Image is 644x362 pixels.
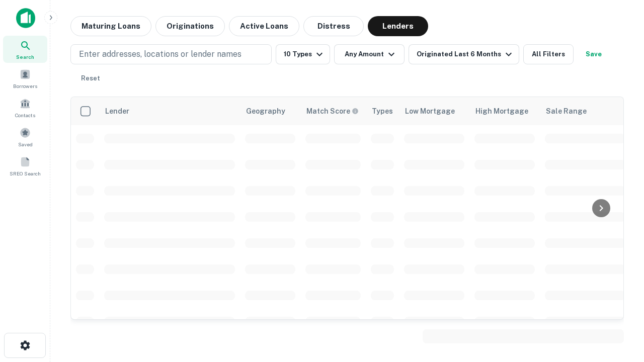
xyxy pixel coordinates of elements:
button: 10 Types [276,44,330,64]
button: Enter addresses, locations or lender names [70,44,272,64]
div: Types [372,105,393,117]
th: High Mortgage [469,97,540,125]
span: Saved [18,140,33,148]
span: Contacts [15,111,35,119]
button: Originations [155,16,225,36]
button: Distress [303,16,364,36]
span: SREO Search [10,169,41,177]
h6: Match Score [306,106,357,117]
p: Enter addresses, locations or lender names [79,48,242,60]
button: Reset [74,68,107,88]
button: Active Loans [229,16,299,36]
th: Types [366,97,399,125]
div: High Mortgage [475,105,528,117]
th: Lender [99,97,240,125]
button: Save your search to get updates of matches that match your search criteria. [578,44,610,64]
div: Originated Last 6 Months [417,48,515,60]
iframe: Chat Widget [594,249,644,298]
span: Borrowers [13,82,37,90]
a: Saved [3,123,47,150]
div: Low Mortgage [405,105,455,117]
a: Contacts [3,94,47,121]
button: All Filters [523,44,574,64]
button: Maturing Loans [70,16,151,36]
th: Geography [240,97,300,125]
div: Geography [246,105,285,117]
a: Borrowers [3,65,47,92]
th: Sale Range [540,97,630,125]
div: Lender [105,105,129,117]
button: Lenders [368,16,428,36]
th: Capitalize uses an advanced AI algorithm to match your search with the best lender. The match sco... [300,97,366,125]
div: Sale Range [546,105,587,117]
button: Any Amount [334,44,405,64]
th: Low Mortgage [399,97,469,125]
a: SREO Search [3,152,47,179]
div: Capitalize uses an advanced AI algorithm to match your search with the best lender. The match sco... [306,106,359,117]
button: Originated Last 6 Months [409,44,519,64]
span: Search [16,53,34,61]
a: Search [3,36,47,63]
img: capitalize-icon.png [16,8,35,28]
